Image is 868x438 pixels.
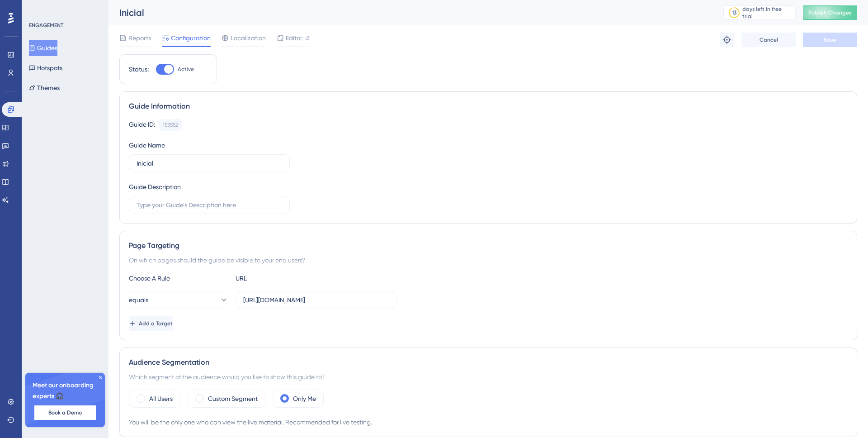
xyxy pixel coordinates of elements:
button: Themes [29,80,60,96]
div: URL [236,273,335,284]
button: Add a Target [129,316,173,331]
span: Editor [286,33,302,43]
label: All Users [149,393,173,404]
div: days left in free trial [742,5,793,20]
button: Cancel [741,33,796,47]
span: Configuration [171,33,211,43]
span: Active [178,66,194,73]
div: Inicial [119,6,701,19]
input: yourwebsite.com/path [243,295,389,305]
span: equals [129,295,148,305]
button: Publish Changes [803,5,857,20]
span: Cancel [759,36,778,43]
div: Guide Description [129,181,181,192]
div: Guide ID: [129,119,155,131]
div: You will be the only one who can view the live material. Recommended for live testing. [129,417,848,428]
span: Reports [128,33,151,43]
button: Save [803,33,857,47]
div: Choose A Rule [129,273,228,284]
div: Guide Information [129,101,848,112]
div: Audience Segmentation [129,357,848,368]
span: Localization [231,33,266,43]
input: Type your Guide’s Name here [137,158,282,168]
span: Meet our onboarding experts 🎧 [33,380,98,402]
span: Add a Target [139,320,173,327]
div: 153552 [163,121,178,129]
div: On which pages should the guide be visible to your end users? [129,255,848,266]
button: equals [129,291,228,309]
label: Custom Segment [208,393,258,404]
button: Book a Demo [34,405,96,420]
span: Book a Demo [48,409,82,416]
button: Hotspots [29,60,62,76]
div: Status: [129,64,149,75]
div: Page Targeting [129,240,848,251]
div: Which segment of the audience would you like to show this guide to? [129,371,848,382]
div: ENGAGEMENT [29,22,63,29]
button: Guides [29,40,57,56]
input: Type your Guide’s Description here [137,200,282,210]
label: Only Me [293,393,316,404]
span: Save [824,36,836,43]
div: 13 [732,9,736,16]
div: Guide Name [129,140,165,151]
